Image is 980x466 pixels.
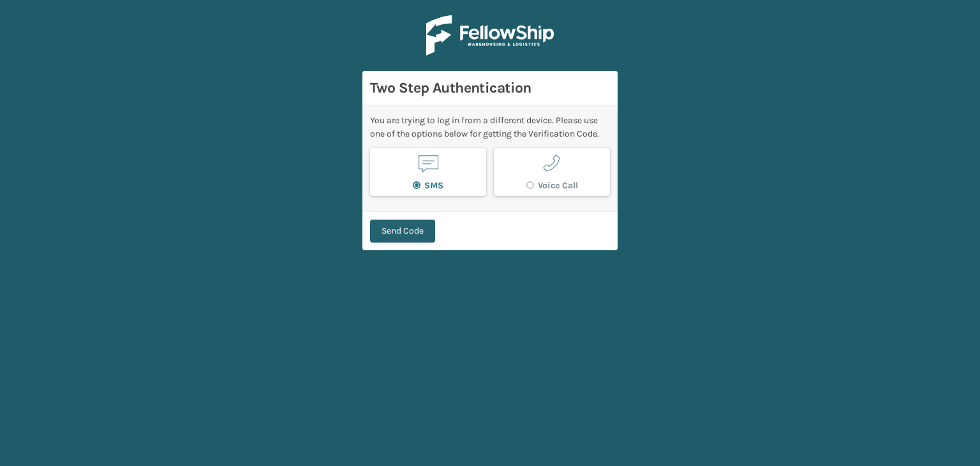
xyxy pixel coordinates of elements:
div: You are trying to log in from a different device. Please use one of the options below for getting... [370,114,610,140]
h3: Two Step Authentication [370,79,610,98]
label: SMS [413,180,443,191]
button: Send Code [370,220,435,243]
img: Logo [426,15,554,56]
label: Voice Call [526,180,578,191]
